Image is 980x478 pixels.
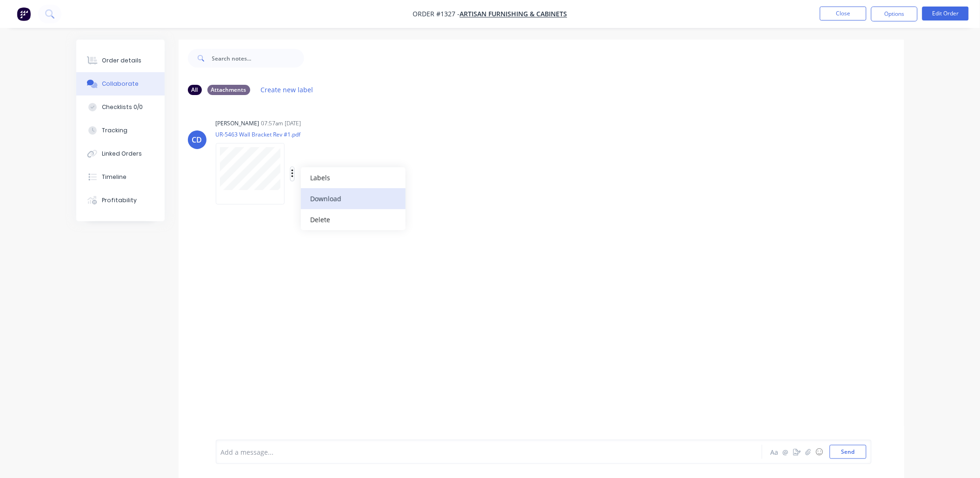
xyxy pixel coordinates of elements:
div: CD [192,134,202,145]
button: Order details [76,49,165,72]
button: Collaborate [76,72,165,96]
div: Linked Orders [102,150,142,158]
button: Aa [769,446,780,458]
div: Attachments [207,85,250,95]
button: Checklists 0/0 [76,96,165,119]
div: Tracking [102,126,127,135]
button: Delete [301,209,406,230]
button: Send [830,445,867,459]
a: Artisan Furnishing & Cabinets [460,10,567,19]
p: UR-5463 Wall Bracket Rev #1.pdf [216,130,388,138]
button: Tracking [76,119,165,142]
div: Collaborate [102,80,139,88]
button: Options [871,7,918,21]
button: Create new label [256,83,318,96]
input: Search notes... [212,49,304,68]
div: All [188,85,202,95]
div: Order details [102,56,141,65]
div: Checklists 0/0 [102,103,143,111]
div: [PERSON_NAME] [216,119,260,128]
img: Factory [17,7,31,21]
button: ☺ [814,446,825,458]
button: @ [780,446,792,458]
button: Linked Orders [76,142,165,165]
button: Download [301,188,406,209]
button: Close [820,7,867,20]
button: Profitability [76,189,165,212]
button: Edit Order [922,7,969,20]
span: Order #1327 - [413,10,460,19]
button: Timeline [76,165,165,189]
button: Labels [301,167,406,188]
div: Profitability [102,196,137,205]
div: 07:57am [DATE] [261,119,301,128]
div: Timeline [102,173,127,181]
